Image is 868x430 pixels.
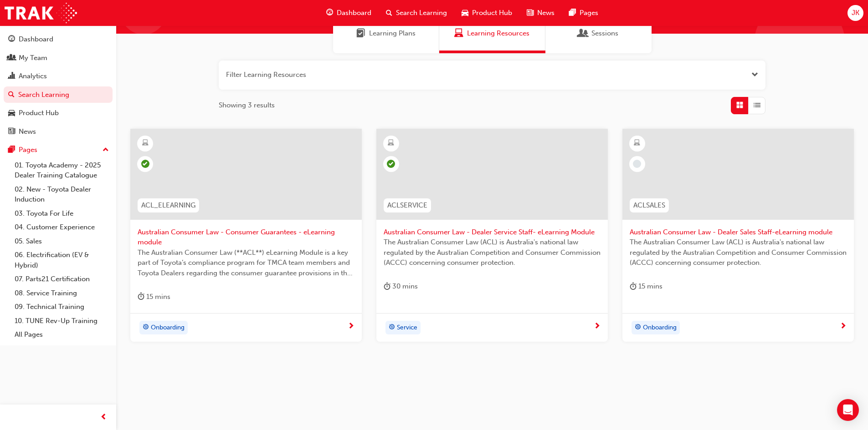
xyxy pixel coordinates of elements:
[594,323,601,331] span: next-icon
[388,137,394,149] span: learningResourceType_ELEARNING-icon
[337,8,371,18] span: Dashboard
[151,323,185,333] span: Onboarding
[472,8,512,18] span: Product Hub
[396,8,447,18] span: Search Learning
[11,207,113,221] a: 03. Toyota For Life
[11,158,113,182] a: 01. Toyota Academy - 2025 Dealer Training Catalogue
[630,237,847,268] span: The Australian Consumer Law (ACL) is Australia's national law regulated by the Australian Competi...
[591,28,618,39] span: Sessions
[439,14,545,53] a: Learning ResourcesLearning Resources
[103,144,109,156] span: up-icon
[8,109,15,117] span: car-icon
[4,142,113,158] button: Pages
[633,200,665,211] span: ACLSALES
[852,8,859,18] span: JK
[579,28,588,39] span: Sessions
[4,50,113,66] a: My Team
[454,4,519,22] a: car-iconProduct Hub
[4,123,113,140] a: News
[386,7,392,19] span: search-icon
[387,160,395,168] span: learningRecordVerb_PASS-icon
[141,160,149,168] span: learningRecordVerb_COMPLETE-icon
[8,128,15,136] span: news-icon
[11,234,113,248] a: 05. Sales
[384,281,418,292] div: 30 mins
[11,328,113,342] a: All Pages
[545,14,652,53] a: SessionsSessions
[333,14,439,53] a: Learning PlansLearning Plans
[387,200,427,211] span: ACLSERVICE
[19,126,36,137] div: News
[467,28,529,39] span: Learning Resources
[519,4,562,22] a: news-iconNews
[630,281,663,292] div: 15 mins
[8,146,15,154] span: pages-icon
[100,412,107,423] span: prev-icon
[379,4,454,22] a: search-iconSearch Learning
[319,4,379,22] a: guage-iconDashboard
[11,286,113,300] a: 08. Service Training
[11,220,113,234] a: 04. Customer Experience
[736,100,743,111] span: Grid
[580,8,598,18] span: Pages
[143,322,149,334] span: target-icon
[19,53,47,63] div: My Team
[19,145,37,155] div: Pages
[643,323,677,333] span: Onboarding
[11,300,113,314] a: 09. Technical Training
[562,4,606,22] a: pages-iconPages
[384,281,390,292] span: duration-icon
[630,281,637,292] span: duration-icon
[8,54,15,62] span: people-icon
[537,8,555,18] span: News
[454,28,463,39] span: Learning Resources
[633,160,641,168] span: learningRecordVerb_NONE-icon
[11,248,113,272] a: 06. Electrification (EV & Hybrid)
[19,71,47,81] div: Analytics
[8,91,15,99] span: search-icon
[840,323,847,331] span: next-icon
[389,322,395,334] span: target-icon
[635,322,641,334] span: target-icon
[326,7,333,19] span: guage-icon
[527,7,534,19] span: news-icon
[376,129,608,342] a: ACLSERVICEAustralian Consumer Law - Dealer Service Staff- eLearning ModuleThe Australian Consumer...
[130,129,362,342] a: ACL_ELEARNINGAustralian Consumer Law - Consumer Guarantees - eLearning moduleThe Australian Consu...
[11,314,113,328] a: 10. TUNE Rev-Up Training
[4,68,113,85] a: Analytics
[397,323,417,333] span: Service
[847,5,863,21] button: JK
[369,28,416,39] span: Learning Plans
[384,227,601,238] span: Australian Consumer Law - Dealer Service Staff- eLearning Module
[622,129,854,342] a: ACLSALESAustralian Consumer Law - Dealer Sales Staff-eLearning moduleThe Australian Consumer Law ...
[142,137,149,149] span: learningResourceType_ELEARNING-icon
[751,70,758,80] button: Open the filter
[348,323,354,331] span: next-icon
[141,200,195,211] span: ACL_ELEARNING
[837,399,859,421] div: Open Intercom Messenger
[11,272,113,286] a: 07. Parts21 Certification
[5,3,77,23] img: Trak
[4,31,113,48] a: Dashboard
[4,29,113,142] button: DashboardMy TeamAnalyticsSearch LearningProduct HubNews
[4,105,113,121] a: Product Hub
[138,248,354,278] span: The Australian Consumer Law (**ACL**) eLearning Module is a key part of Toyota’s compliance progr...
[630,227,847,238] span: Australian Consumer Law - Dealer Sales Staff-eLearning module
[384,237,601,268] span: The Australian Consumer Law (ACL) is Australia's national law regulated by the Australian Competi...
[4,86,113,103] a: Search Learning
[462,7,468,19] span: car-icon
[569,7,576,19] span: pages-icon
[138,291,170,303] div: 15 mins
[8,72,15,81] span: chart-icon
[634,137,640,149] span: learningResourceType_ELEARNING-icon
[19,34,53,45] div: Dashboard
[19,108,59,118] div: Product Hub
[138,291,144,303] span: duration-icon
[219,100,275,111] span: Showing 3 results
[754,100,760,111] span: List
[138,227,354,248] span: Australian Consumer Law - Consumer Guarantees - eLearning module
[11,182,113,207] a: 02. New - Toyota Dealer Induction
